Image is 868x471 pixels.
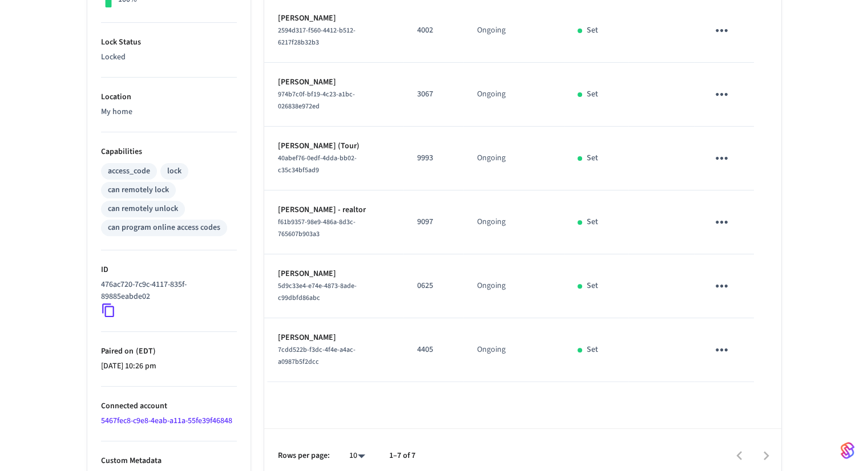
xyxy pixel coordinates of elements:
[278,332,390,344] p: [PERSON_NAME]
[344,448,371,464] div: 10
[278,268,390,280] p: [PERSON_NAME]
[108,203,178,215] div: can remotely unlock
[101,146,237,158] p: Capabilities
[101,264,237,276] p: ID
[278,76,390,88] p: [PERSON_NAME]
[101,51,237,63] p: Locked
[587,25,598,36] p: Set
[278,90,355,111] span: 974b7c0f-bf19-4c23-a1bc-026838e972ed
[587,152,598,164] p: Set
[587,88,598,100] p: Set
[278,281,357,303] span: 5d9c33e4-e74e-4873-8ade-c99dbfd86abc
[463,190,564,254] td: Ongoing
[167,165,181,177] div: lock
[389,450,415,462] p: 1–7 of 7
[101,415,232,427] a: 5467fec8-c9e8-4eab-a11a-55fe39f46848
[417,88,450,100] p: 3067
[278,26,356,47] span: 2594d317-f560-4412-b512-6217f28b32b3
[278,153,357,175] span: 40abef76-0edf-4dda-bb02-c35c34bf5ad9
[587,216,598,228] p: Set
[101,106,237,118] p: My home
[841,441,854,460] img: SeamLogoGradient.69752ec5.svg
[587,344,598,356] p: Set
[278,345,356,367] span: 7cdd522b-f3dc-4f4e-a4ac-a0987b5f2dcc
[101,36,237,48] p: Lock Status
[417,152,450,164] p: 9993
[278,450,330,462] p: Rows per page:
[108,165,150,177] div: access_code
[108,184,169,196] div: can remotely lock
[278,217,356,239] span: f61b9357-98e9-486a-8d3c-765607b903a3
[463,318,564,382] td: Ongoing
[463,63,564,127] td: Ongoing
[108,222,220,234] div: can program online access codes
[587,280,598,292] p: Set
[101,455,237,467] p: Custom Metadata
[101,346,237,358] p: Paired on
[134,346,156,357] span: ( EDT )
[417,280,450,292] p: 0625
[101,279,232,303] p: 476ac720-7c9c-4117-835f-89885eabde02
[417,344,450,356] p: 4405
[278,13,390,25] p: [PERSON_NAME]
[463,127,564,190] td: Ongoing
[417,216,450,228] p: 9097
[101,360,237,372] p: [DATE] 10:26 pm
[463,254,564,318] td: Ongoing
[278,140,390,152] p: [PERSON_NAME] (Tour)
[278,204,390,216] p: [PERSON_NAME] - realtor
[101,91,237,103] p: Location
[101,400,237,412] p: Connected account
[417,25,450,36] p: 4002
